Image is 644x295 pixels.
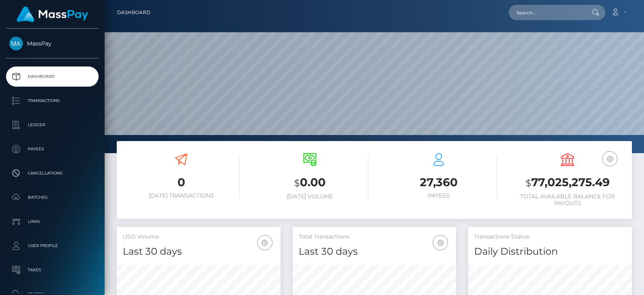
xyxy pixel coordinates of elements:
[9,95,95,107] p: Transactions
[9,119,95,131] p: Ledger
[6,187,99,208] a: Batches
[6,236,99,256] a: User Profile
[123,245,275,259] h4: Last 30 days
[299,233,450,241] h5: Total Transactions
[9,191,95,204] p: Batches
[9,37,23,50] img: MassPay
[6,40,99,47] span: MassPay
[509,175,626,191] h3: 77,025,275.49
[6,163,99,183] a: Cancellations
[6,115,99,135] a: Ledger
[9,167,95,179] p: Cancellations
[474,245,626,259] h4: Daily Distribution
[252,193,368,200] h6: [DATE] Volume
[509,5,584,20] input: Search...
[6,260,99,280] a: Taxes
[509,193,626,207] h6: Total Available Balance for Payouts
[9,216,95,228] p: Links
[299,245,450,259] h4: Last 30 days
[123,192,239,199] h6: [DATE] Transactions
[6,91,99,111] a: Transactions
[6,212,99,232] a: Links
[9,240,95,252] p: User Profile
[123,233,275,241] h5: USD Volume
[294,177,300,189] small: $
[380,192,497,199] h6: Payees
[9,71,95,83] p: Dashboard
[117,4,151,21] a: Dashboard
[9,143,95,155] p: Payees
[9,264,95,276] p: Taxes
[6,66,99,87] a: Dashboard
[474,233,626,241] h5: Transactions Status
[6,139,99,159] a: Payees
[123,175,239,190] h3: 0
[17,6,88,22] img: MassPay Logo
[252,175,368,191] h3: 0.00
[380,175,497,190] h3: 27,360
[526,177,531,189] small: $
